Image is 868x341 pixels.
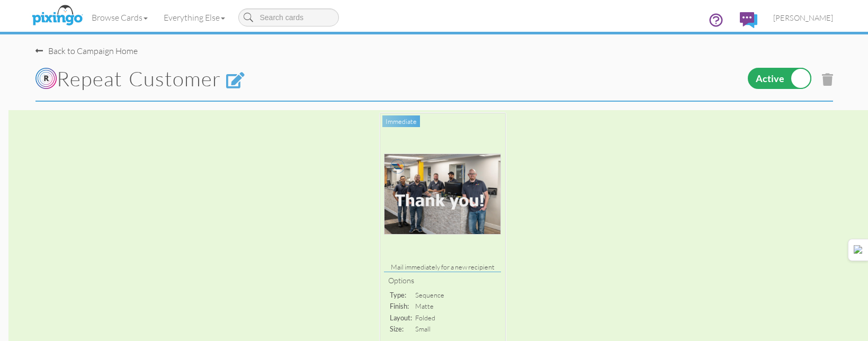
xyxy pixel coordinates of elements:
[854,245,863,255] img: Detect Auto
[35,45,138,57] div: Back to Campaign Home
[35,68,57,89] img: Rippll_circleswR.png
[35,68,562,90] h1: Repeat customer
[867,340,868,341] iframe: Chat
[84,4,156,31] a: Browse Cards
[238,8,339,26] input: Search cards
[35,34,833,57] nav-back: Campaign Home
[156,4,233,31] a: Everything Else
[765,4,841,31] a: [PERSON_NAME]
[740,12,757,28] img: comments.svg
[773,13,833,22] span: [PERSON_NAME]
[29,3,85,29] img: pixingo logo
